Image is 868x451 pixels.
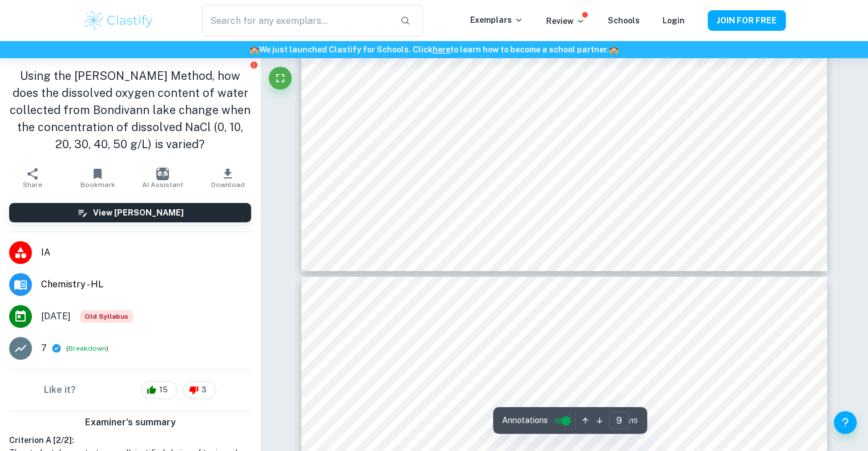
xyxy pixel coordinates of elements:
span: 🏫 [609,45,619,54]
p: Exemplars [470,14,523,26]
h6: Examiner's summary [5,416,256,429]
span: IA [41,246,251,259]
a: Schools [608,16,640,25]
span: AI Assistant [142,181,183,189]
button: Help and Feedback [834,411,857,434]
div: 3 [183,381,216,399]
a: here [433,45,450,54]
span: 3 [195,384,213,396]
span: Bookmark [80,181,115,189]
button: Download [195,162,260,194]
h6: We just launched Clastify for Schools. Click to learn how to become a school partner. [2,43,866,56]
span: / 15 [629,416,638,426]
span: 15 [153,384,174,396]
img: Clastify logo [83,9,155,32]
span: [DATE] [41,310,71,323]
span: ( ) [66,343,108,354]
button: JOIN FOR FREE [708,10,786,31]
span: 🏫 [249,45,259,54]
p: 7 [41,342,47,355]
span: Annotations [502,415,548,426]
h6: Criterion A [ 2 / 2 ]: [9,434,251,446]
h6: Like it? [44,383,76,397]
img: AI Assistant [156,168,169,180]
span: Old Syllabus [80,310,133,323]
input: Search for any exemplars... [202,5,390,36]
div: Starting from the May 2025 session, the Chemistry IA requirements have changed. It's OK to refer ... [80,310,133,323]
span: Chemistry - HL [41,278,251,291]
p: Review [546,15,585,27]
div: 15 [141,381,177,399]
a: Login [663,16,685,25]
span: Download [211,181,245,189]
button: Report issue [249,60,258,69]
button: Fullscreen [269,67,292,90]
h6: View [PERSON_NAME] [93,206,184,219]
button: Bookmark [65,162,130,194]
button: AI Assistant [130,162,195,194]
button: View [PERSON_NAME] [9,203,251,222]
button: Breakdown [68,343,106,354]
span: Share [23,181,42,189]
h1: Using the [PERSON_NAME] Method, how does the dissolved oxygen content of water collected from Bon... [9,67,251,153]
